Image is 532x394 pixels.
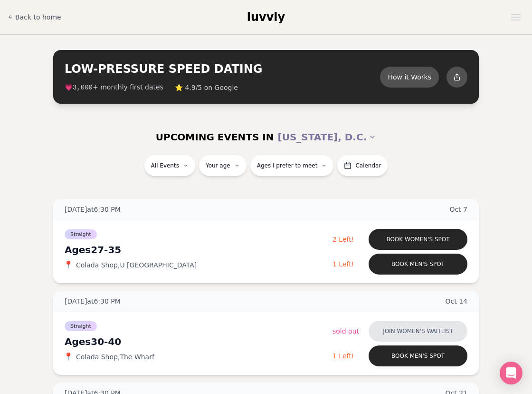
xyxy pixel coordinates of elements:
[65,61,380,77] h2: LOW-PRESSURE SPEED DATING
[332,352,354,360] span: 1 Left!
[206,162,230,169] span: Your age
[449,205,467,214] span: Oct 7
[144,155,195,176] button: All Events
[65,296,121,306] span: [DATE] at 6:30 PM
[337,155,388,176] button: Calendar
[8,8,61,27] a: Back to home
[65,229,97,239] span: Straight
[175,83,238,92] span: ⭐ 4.9/5 on Google
[500,362,522,384] div: Open Intercom Messenger
[151,162,179,169] span: All Events
[257,162,318,169] span: Ages I prefer to meet
[369,321,467,342] button: Join women's waitlist
[65,205,121,214] span: [DATE] at 6:30 PM
[156,130,274,144] span: UPCOMING EVENTS IN
[65,321,97,331] span: Straight
[65,353,72,361] span: 📍
[65,243,332,256] div: Ages 27-35
[65,335,332,348] div: Ages 30-40
[369,345,467,366] button: Book men's spot
[73,84,93,91] span: 3,000
[250,155,334,176] button: Ages I prefer to meet
[65,82,163,92] span: 💗 + monthly first dates
[278,127,377,148] button: [US_STATE], D.C.
[247,10,285,25] a: luvvly
[369,254,467,275] button: Book men's spot
[76,260,197,270] span: Colada Shop , U [GEOGRAPHIC_DATA]
[247,10,285,24] span: luvvly
[199,155,247,176] button: Your age
[380,67,439,88] button: How it Works
[65,261,72,269] span: 📍
[446,296,468,306] span: Oct 14
[15,12,61,22] span: Back to home
[332,327,359,335] span: Sold Out
[369,229,467,250] button: Book women's spot
[355,162,381,169] span: Calendar
[332,236,354,243] span: 2 Left!
[76,352,154,362] span: Colada Shop , The Wharf
[507,10,524,24] button: Open menu
[332,260,354,268] span: 1 Left!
